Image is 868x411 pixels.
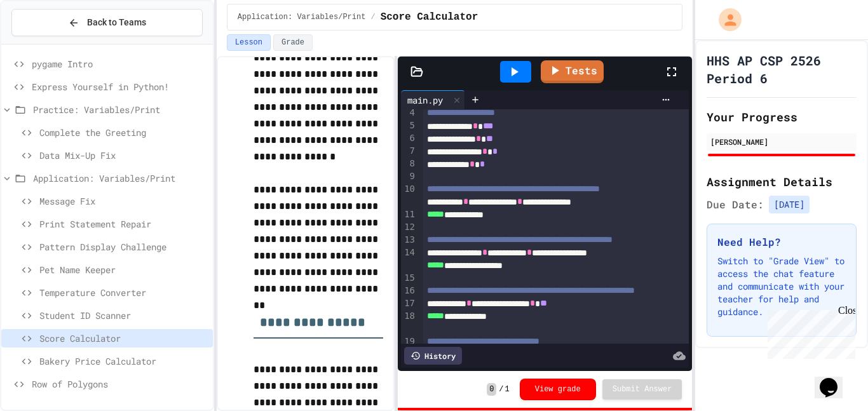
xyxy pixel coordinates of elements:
[401,183,417,208] div: 10
[769,196,810,213] span: [DATE]
[87,16,146,29] span: Back to Teams
[613,384,672,394] span: Submit Answer
[401,90,465,109] div: main.py
[39,263,208,276] span: Pet Name Keeper
[401,132,417,145] div: 6
[39,354,208,368] span: Bakery Price Calculator
[32,57,208,71] span: pygame Intro
[404,347,462,365] div: History
[39,149,208,162] span: Data Mix-Up Fix
[39,309,208,322] span: Student ID Scanner
[11,9,203,36] button: Back to Teams
[541,60,604,83] a: Tests
[5,5,88,81] div: Chat with us now!Close
[707,51,857,87] h1: HHS AP CSP 2526 Period 6
[33,172,208,185] span: Application: Variables/Print
[401,107,417,119] div: 4
[401,208,417,221] div: 11
[273,34,313,51] button: Grade
[401,310,417,335] div: 18
[227,34,271,51] button: Lesson
[401,335,417,348] div: 19
[39,126,208,139] span: Complete the Greeting
[39,286,208,299] span: Temperature Converter
[520,379,596,400] button: View grade
[39,217,208,231] span: Print Statement Repair
[707,108,857,126] h2: Your Progress
[487,383,496,396] span: 0
[381,10,478,25] span: Score Calculator
[39,194,208,208] span: Message Fix
[401,145,417,158] div: 7
[717,234,846,250] h3: Need Help?
[710,136,853,147] div: [PERSON_NAME]
[763,305,855,359] iframe: chat widget
[401,285,417,297] div: 16
[401,246,417,272] div: 14
[499,384,503,394] span: /
[39,332,208,345] span: Score Calculator
[33,103,208,116] span: Practice: Variables/Print
[39,240,208,253] span: Pattern Display Challenge
[401,93,449,107] div: main.py
[401,221,417,234] div: 12
[707,197,764,212] span: Due Date:
[401,119,417,132] div: 5
[401,158,417,170] div: 8
[815,360,855,398] iframe: chat widget
[370,12,375,22] span: /
[505,384,510,394] span: 1
[401,272,417,285] div: 15
[32,80,208,93] span: Express Yourself in Python!
[707,173,857,191] h2: Assignment Details
[238,12,366,22] span: Application: Variables/Print
[401,234,417,246] div: 13
[717,255,846,318] p: Switch to "Grade View" to access the chat feature and communicate with your teacher for help and ...
[705,5,745,34] div: My Account
[602,379,682,400] button: Submit Answer
[32,377,208,391] span: Row of Polygons
[401,170,417,183] div: 9
[401,297,417,310] div: 17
